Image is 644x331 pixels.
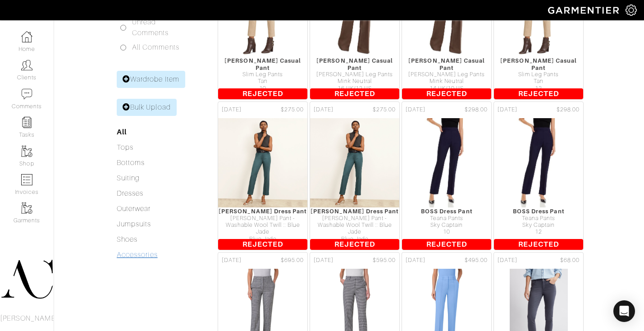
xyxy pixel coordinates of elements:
img: gear-icon-white-bd11855cb880d31180b6d7d6211b90ccbf57a29d726f0c71d8c61bd08dd39cc2.png [626,5,637,16]
img: clients-icon-6bae9207a08558b7cb47a8932f037763ab4055f8c8b6bfacd5dc20c3e0201464.png [21,60,32,71]
span: $275.00 [373,106,396,114]
a: Outerwear [117,205,151,213]
span: [DATE] [498,256,517,265]
a: [DATE] $275.00 [PERSON_NAME] Dress Pant [PERSON_NAME] Pant - Washable Wool Twill :: Blue Jade Blu... [217,101,309,251]
div: Sky Captain [402,222,491,229]
div: 16 UK/12 US [310,85,399,92]
a: [DATE] $275.00 [PERSON_NAME] Dress Pant [PERSON_NAME] Pant - Washable Wool Twill :: Blue Jade Blu... [309,101,401,251]
div: BOSS Dress Pant [494,208,583,215]
span: [DATE] [314,106,333,114]
div: Open Intercom Messenger [613,300,635,322]
span: Rejected [402,88,491,99]
div: Tan [218,78,307,85]
img: dashboard-icon-dbcd8f5a0b271acd01030246c82b418ddd0df26cd7fceb0bd07c9910d44c42f6.png [21,31,32,42]
span: [DATE] [222,256,242,265]
img: XgQQDxVfcY3AJtQwJAHnZuhn [218,118,308,208]
span: [DATE] [314,256,333,265]
span: $695.00 [281,256,304,265]
label: All Comments [132,42,179,53]
a: Shoes [117,235,137,244]
span: Rejected [218,239,307,250]
a: Tops [117,143,133,152]
span: Rejected [402,239,491,250]
div: Mink Neutral [402,78,491,85]
img: comment-icon-a0a6a9ef722e966f86d9cbdc48e553b5cf19dbc54f86b18d962a5391bc8f6eb6.png [21,88,32,100]
span: [DATE] [406,106,425,114]
img: 3xgduwBH1bGMuzzUVjYj4TmR [502,118,575,208]
div: [PERSON_NAME] Leg Pants [310,71,399,78]
a: Bulk Upload [117,99,177,116]
a: Dresses [117,189,143,198]
img: Kgukzh2w5GpJmoWhxchKh71h [411,118,483,208]
div: 12 [494,85,583,92]
div: Mink Neutral [310,78,399,85]
a: All [117,128,127,136]
div: Slim Leg Pants [494,71,583,78]
div: [PERSON_NAME] Pant - Washable Wool Twill :: Blue Jade [310,215,399,236]
a: [DATE] $298.00 BOSS Dress Pant Teana Pants Sky Captain 10 Rejected [401,101,493,251]
span: $68.00 [560,256,580,265]
span: Rejected [494,88,583,99]
a: Bottoms [117,159,145,167]
span: $298.00 [465,106,488,114]
div: Blue Jade [310,236,399,243]
div: 10 [218,85,307,92]
span: [DATE] [498,106,517,114]
span: Rejected [494,239,583,250]
div: [PERSON_NAME] Dress Pant [218,208,307,215]
a: [DATE] $298.00 BOSS Dress Pant Teana Pants Sky Captain 12 Rejected [493,101,585,251]
div: 10 [402,229,491,235]
div: Teana Pants [494,215,583,222]
span: $298.00 [557,106,580,114]
span: $595.00 [373,256,396,265]
a: Jumpsuits [117,220,151,228]
label: Unread Comments [132,17,192,38]
div: [PERSON_NAME] Leg Pants [402,71,491,78]
span: Rejected [310,88,399,99]
img: garments-icon-b7da505a4dc4fd61783c78ac3ca0ef83fa9d6f193b1c9dc38574b1d14d53ca28.png [21,202,32,214]
img: reminder-icon-8004d30b9f0a5d33ae49ab947aed9ed385cf756f9e5892f1edd6e32f2345188e.png [21,117,32,128]
div: Blue Jade [218,236,307,243]
img: orders-icon-0abe47150d42831381b5fb84f609e132dff9fe21cb692f30cb5eec754e2cba89.png [21,174,32,185]
div: [PERSON_NAME] Casual Pant [218,57,307,71]
div: 12 [494,229,583,235]
span: $275.00 [281,106,304,114]
a: Suiting [117,174,140,182]
div: [PERSON_NAME] Casual Pant [494,57,583,71]
div: [PERSON_NAME] Casual Pant [402,57,491,71]
span: $495.00 [465,256,488,265]
img: garments-icon-b7da505a4dc4fd61783c78ac3ca0ef83fa9d6f193b1c9dc38574b1d14d53ca28.png [21,146,32,157]
div: 14 UK/10 US [402,85,491,92]
div: Sky Captain [494,222,583,229]
a: Wardrobe Item [117,71,185,88]
div: [PERSON_NAME] Pant - Washable Wool Twill :: Blue Jade [218,215,307,236]
span: [DATE] [406,256,425,265]
img: garmentier-logo-header-white-b43fb05a5012e4ada735d5af1a66efaba907eab6374d6393d1fbf88cb4ef424d.png [544,2,626,18]
div: BOSS Dress Pant [402,208,491,215]
div: Slim Leg Pants [218,71,307,78]
div: [PERSON_NAME] Casual Pant [310,57,399,71]
img: wZTvwDfQMRBZCZMWxWz8PWeB [310,118,400,208]
div: Tan [494,78,583,85]
div: Teana Pants [402,215,491,222]
span: Rejected [310,239,399,250]
div: [PERSON_NAME] Dress Pant [310,208,399,215]
span: [DATE] [222,106,242,114]
span: Rejected [218,88,307,99]
a: Accessories [117,251,158,259]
